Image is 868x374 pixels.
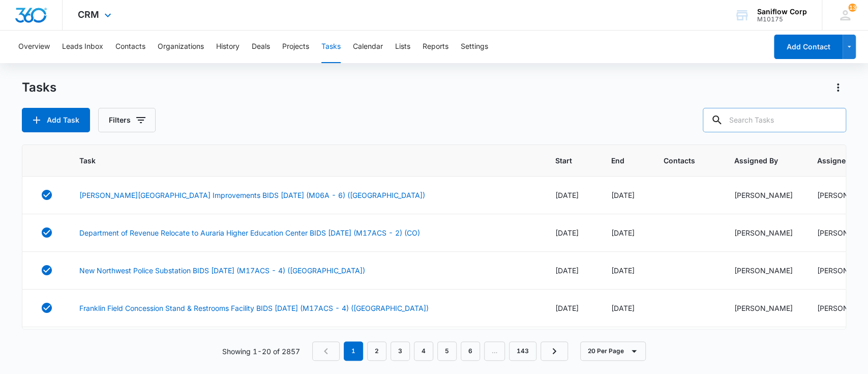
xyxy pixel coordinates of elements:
span: Task [79,155,516,166]
span: Assigned By [734,155,778,166]
a: Page 6 [461,341,480,361]
a: Franklin Field Concession Stand & Restrooms Facility BIDS [DATE] (M17ACS - 4) ([GEOGRAPHIC_DATA]) [79,303,429,313]
button: Deals [252,31,270,63]
span: [DATE] [611,228,635,237]
button: Tasks [321,31,341,63]
div: notifications count [848,4,856,12]
span: 13 [848,4,856,12]
button: Actions [830,79,846,96]
button: Add Contact [774,35,843,59]
div: [PERSON_NAME] [734,265,793,276]
button: Settings [461,31,488,63]
span: [DATE] [611,266,635,275]
span: End [611,155,624,166]
a: Page 5 [437,341,457,361]
button: Lists [395,31,410,63]
span: [DATE] [555,304,579,312]
span: Contacts [664,155,695,166]
span: CRM [78,9,99,20]
input: Search Tasks [703,108,846,132]
h1: Tasks [22,80,56,95]
button: 20 Per Page [580,341,646,361]
a: [PERSON_NAME][GEOGRAPHIC_DATA] Improvements BIDS [DATE] (M06A - 6) ([GEOGRAPHIC_DATA]) [79,190,425,200]
nav: Pagination [312,341,568,361]
a: Page 143 [509,341,536,361]
p: Showing 1-20 of 2857 [222,346,300,357]
span: Start [555,155,572,166]
button: Leads Inbox [62,31,103,63]
div: [PERSON_NAME] [734,227,793,238]
span: Assigned To [817,155,861,166]
a: Department of Revenue Relocate to Auraria Higher Education Center BIDS [DATE] (M17ACS - 2) (CO) [79,227,420,238]
div: [PERSON_NAME] [734,190,793,200]
button: Organizations [158,31,204,63]
div: account name [757,8,807,16]
div: [PERSON_NAME] [734,303,793,313]
a: Page 3 [391,341,410,361]
a: Next Page [541,341,568,361]
a: Page 2 [367,341,386,361]
button: Filters [98,108,156,132]
button: Calendar [353,31,383,63]
button: Projects [282,31,309,63]
a: Page 4 [414,341,433,361]
span: [DATE] [611,304,635,312]
span: [DATE] [555,266,579,275]
button: Reports [423,31,448,63]
button: Contacts [115,31,145,63]
span: [DATE] [555,228,579,237]
button: Overview [18,31,50,63]
a: New Northwest Police Substation BIDS [DATE] (M17ACS - 4) ([GEOGRAPHIC_DATA]) [79,265,365,276]
div: account id [757,16,807,23]
em: 1 [344,341,363,361]
span: [DATE] [555,191,579,199]
button: Add Task [22,108,90,132]
span: [DATE] [611,191,635,199]
button: History [216,31,240,63]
